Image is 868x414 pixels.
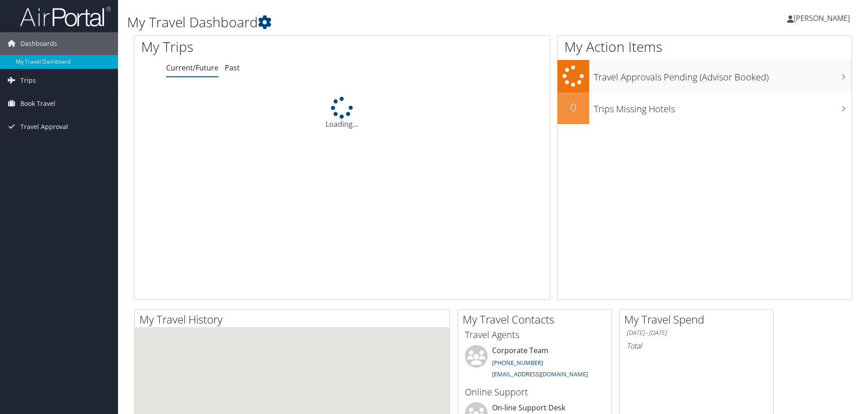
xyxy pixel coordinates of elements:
a: Past [225,63,240,73]
span: Book Travel [20,92,55,115]
h3: Travel Approvals Pending (Advisor Booked) [594,66,852,84]
li: Corporate Team [460,345,609,382]
h1: My Travel Dashboard [127,13,615,32]
img: airportal-logo.png [20,6,111,27]
h2: My Travel Contacts [463,312,612,327]
h2: My Travel History [139,312,449,327]
a: [EMAIL_ADDRESS][DOMAIN_NAME] [492,370,588,378]
a: 0Trips Missing Hotels [557,92,852,124]
span: [PERSON_NAME] [794,13,850,23]
h3: Online Support [465,386,605,399]
span: Dashboards [20,32,57,55]
h1: My Trips [141,37,370,56]
span: Trips [20,69,36,92]
a: Current/Future [166,63,218,73]
h2: 0 [557,100,589,115]
div: Loading... [134,97,550,130]
h6: Total [626,341,766,351]
h3: Trips Missing Hotels [594,98,852,115]
h1: My Action Items [557,37,852,56]
span: Travel Approval [20,115,68,138]
a: [PERSON_NAME] [787,5,859,32]
h6: [DATE] - [DATE] [626,329,766,337]
h2: My Travel Spend [624,312,773,327]
a: [PHONE_NUMBER] [492,359,543,367]
h3: Travel Agents [465,329,605,341]
a: Travel Approvals Pending (Advisor Booked) [557,60,852,92]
